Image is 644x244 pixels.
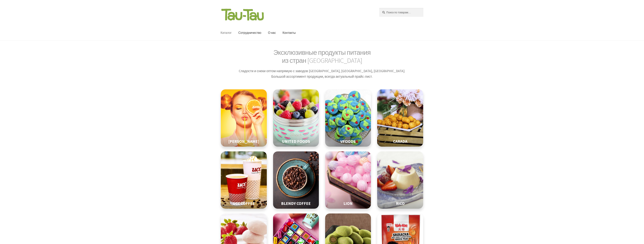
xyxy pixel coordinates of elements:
[218,25,235,40] a: Каталог
[279,25,299,40] a: Контакты
[235,25,265,40] a: Сотрудничество
[221,68,424,79] p: Cладости и снеки оптом напрямую с заводов [GEOGRAPHIC_DATA], [GEOGRAPHIC_DATA], [GEOGRAPHIC_DATA]...
[265,25,279,40] a: О нас
[273,48,371,65] span: Эксклюзивные продукты питания из стран [GEOGRAPHIC_DATA]
[379,8,423,17] input: Поиск по товарам…
[221,25,371,40] nav: Основное меню
[221,8,265,21] img: Tau-Tau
